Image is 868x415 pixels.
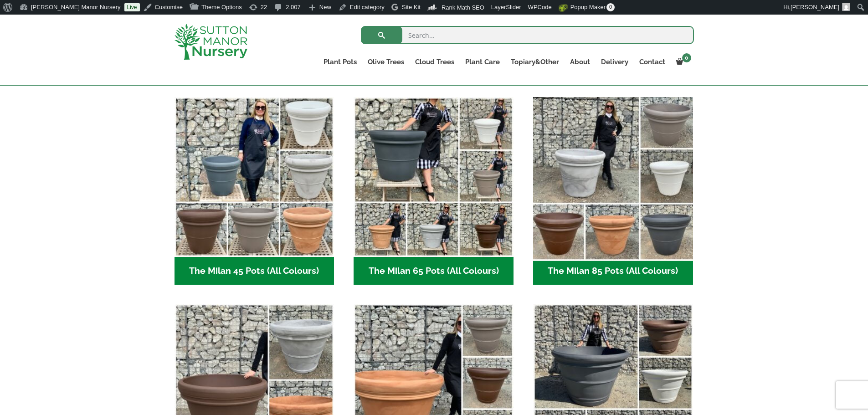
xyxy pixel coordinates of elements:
[354,97,514,285] a: Visit product category The Milan 65 Pots (All Colours)
[533,257,693,285] h2: The Milan 85 Pots (All Colours)
[318,56,362,68] a: Plant Pots
[565,56,596,68] a: About
[606,3,615,11] span: 0
[442,4,484,11] span: Rank Math SEO
[362,56,410,68] a: Olive Trees
[175,24,247,60] img: logo
[533,97,693,285] a: Visit product category The Milan 85 Pots (All Colours)
[460,56,505,68] a: Plant Care
[682,53,691,62] span: 0
[596,56,634,68] a: Delivery
[354,97,514,257] img: The Milan 65 Pots (All Colours)
[671,56,694,68] a: 0
[634,56,671,68] a: Contact
[402,4,421,10] span: Site Kit
[354,257,514,285] h2: The Milan 65 Pots (All Colours)
[791,4,839,10] span: [PERSON_NAME]
[175,257,334,285] h2: The Milan 45 Pots (All Colours)
[175,97,334,257] img: The Milan 45 Pots (All Colours)
[529,93,697,261] img: The Milan 85 Pots (All Colours)
[175,97,334,285] a: Visit product category The Milan 45 Pots (All Colours)
[505,56,565,68] a: Topiary&Other
[124,3,140,11] a: Live
[410,56,460,68] a: Cloud Trees
[361,26,694,44] input: Search...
